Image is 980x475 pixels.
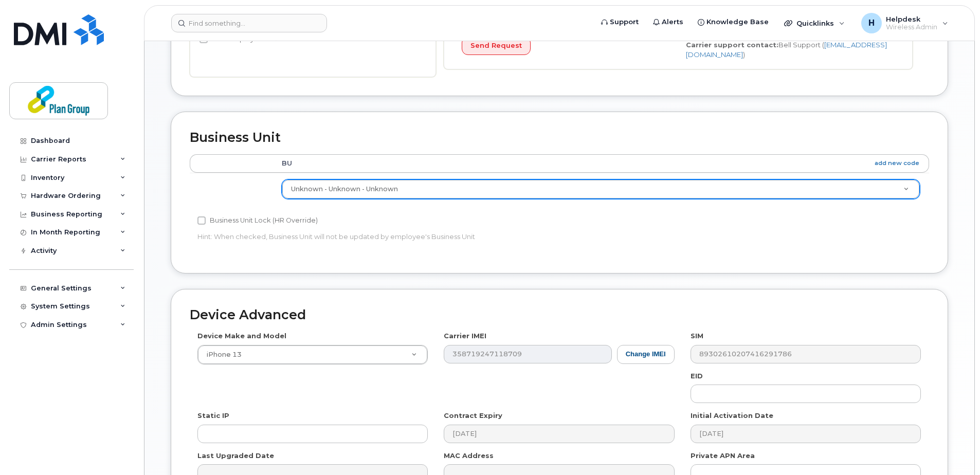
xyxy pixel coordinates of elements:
a: Knowledge Base [691,12,776,32]
button: Change IMEI [617,345,675,364]
input: Find something... [171,14,327,32]
a: Alerts [646,12,691,32]
a: add new code [875,159,919,168]
span: iPhone 13 [201,350,242,359]
label: Initial Activation Date [691,411,773,421]
label: Device Make and Model [197,331,286,341]
input: Business Unit Lock (HR Override) [197,216,206,225]
label: Contract Expiry [444,411,502,421]
span: Wireless Admin [886,23,937,31]
a: Unknown - Unknown - Unknown [282,180,919,198]
label: MAC Address [444,451,494,461]
a: Support [594,12,646,32]
label: Business Unit Lock (HR Override) [197,214,318,227]
button: Send Request [462,36,531,56]
span: Support [610,17,639,27]
span: Quicklinks [796,19,834,27]
span: Knowledge Base [706,17,769,27]
span: Alerts [662,17,683,27]
span: Helpdesk [886,15,937,23]
label: EID [691,371,703,381]
strong: Carrier support contact: [686,41,778,49]
span: H [868,17,875,29]
label: Carrier IMEI [444,331,486,341]
label: SIM [691,331,703,341]
label: Static IP [197,411,229,421]
th: BU [273,154,929,173]
span: Unknown - Unknown - Unknown [291,185,398,193]
h2: Business Unit [190,131,929,145]
p: Hint: When checked, Business Unit will not be updated by employee's Business Unit [197,232,675,242]
label: Private APN Area [691,451,755,461]
a: iPhone 13 [198,345,427,364]
h2: Device Advanced [190,308,929,322]
div: Helpdesk [854,13,955,33]
label: Last Upgraded Date [197,451,274,461]
a: [EMAIL_ADDRESS][DOMAIN_NAME] [686,41,887,59]
div: Quicklinks [777,13,852,33]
